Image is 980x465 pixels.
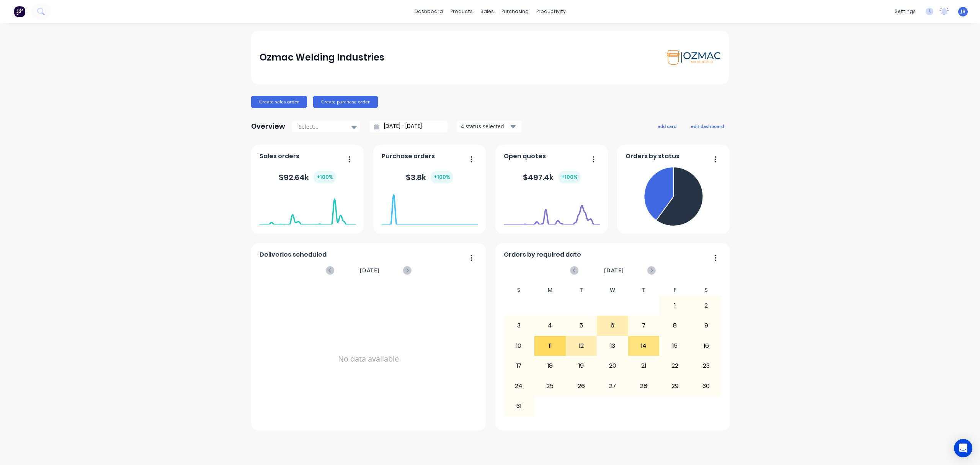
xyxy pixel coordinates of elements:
div: 4 [535,316,565,335]
div: 21 [629,356,659,375]
div: 24 [504,376,534,395]
div: S [503,285,535,296]
div: Overview [251,119,285,134]
button: edit dashboard [686,121,729,131]
span: Orders by status [626,152,679,161]
div: 10 [504,336,534,355]
span: [DATE] [360,266,380,275]
div: products [447,6,477,17]
button: Create purchase order [313,96,378,108]
div: 12 [566,336,597,355]
div: 20 [597,356,628,375]
div: 15 [660,336,690,355]
div: 3 [504,316,534,335]
div: 14 [629,336,659,355]
div: 13 [597,336,628,355]
a: dashboard [411,6,447,17]
div: 17 [504,356,534,375]
span: Open quotes [504,152,546,161]
div: 6 [597,316,628,335]
div: 31 [504,396,534,416]
button: add card [653,121,681,131]
span: Purchase orders [382,152,435,161]
img: Ozmac Welding Industries [667,50,720,65]
span: JB [961,8,965,15]
img: Factory [14,6,25,17]
div: + 100 % [431,171,453,183]
div: + 100 % [314,171,336,183]
div: $ 3.8k [406,171,453,183]
div: 27 [597,376,628,395]
div: No data available [260,285,478,433]
div: 7 [629,316,659,335]
div: 16 [691,336,722,355]
div: T [566,285,597,296]
div: 28 [629,376,659,395]
button: Create sales order [251,96,307,108]
span: Sales orders [260,152,299,161]
div: + 100 % [558,171,581,183]
div: $ 497.4k [523,171,581,183]
div: T [628,285,660,296]
div: settings [891,6,920,17]
div: 18 [535,356,565,375]
div: 23 [691,356,722,375]
div: 29 [660,376,690,395]
span: Deliveries scheduled [260,250,327,259]
div: 25 [535,376,565,395]
div: 8 [660,316,690,335]
div: 19 [566,356,597,375]
div: 11 [535,336,565,355]
div: 2 [691,296,722,315]
div: W [597,285,628,296]
div: 22 [660,356,690,375]
div: 30 [691,376,722,395]
div: F [659,285,691,296]
div: purchasing [498,6,532,17]
div: sales [477,6,498,17]
div: $ 92.64k [279,171,336,183]
div: 1 [660,296,690,315]
div: 4 status selected [461,122,509,130]
div: M [534,285,566,296]
button: 4 status selected [457,121,522,132]
div: 9 [691,316,722,335]
div: 26 [566,376,597,395]
div: 5 [566,316,597,335]
div: Ozmac Welding Industries [260,50,384,65]
div: S [691,285,722,296]
div: productivity [532,6,570,17]
span: [DATE] [604,266,624,275]
div: Open Intercom Messenger [954,439,972,457]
